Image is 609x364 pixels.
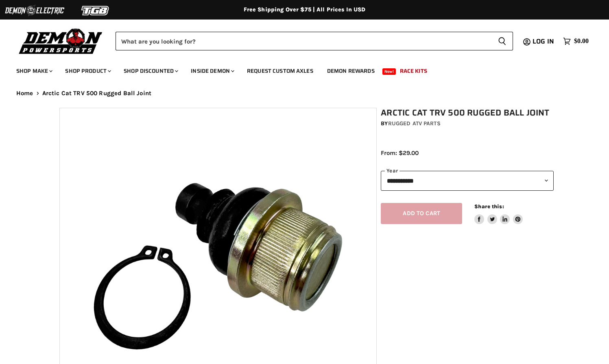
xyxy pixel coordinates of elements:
[185,63,239,79] a: Inside Demon
[474,203,504,209] span: Share this:
[394,63,433,79] a: Race Kits
[59,63,116,79] a: Shop Product
[10,63,57,79] a: Shop Make
[42,90,151,97] span: Arctic Cat TRV 500 Rugged Ball Joint
[10,59,587,79] ul: Main menu
[381,108,554,118] h1: Arctic Cat TRV 500 Rugged Ball Joint
[574,37,589,45] span: $0.00
[491,32,513,50] button: Search
[65,3,126,18] img: TGB Logo 2
[474,203,523,225] aside: Share this:
[241,63,319,79] a: Request Custom Axles
[559,35,593,47] a: $0.00
[381,171,554,191] select: year
[116,32,513,50] form: Product
[321,63,381,79] a: Demon Rewards
[4,3,65,18] img: Demon Electric Logo 2
[388,120,441,127] a: Rugged ATV Parts
[116,32,491,50] input: Search
[381,119,554,128] div: by
[16,26,105,55] img: Demon Powersports
[118,63,183,79] a: Shop Discounted
[533,36,554,46] span: Log in
[16,90,33,97] a: Home
[381,149,419,157] span: From: $29.00
[382,68,396,75] span: New!
[529,38,559,45] a: Log in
